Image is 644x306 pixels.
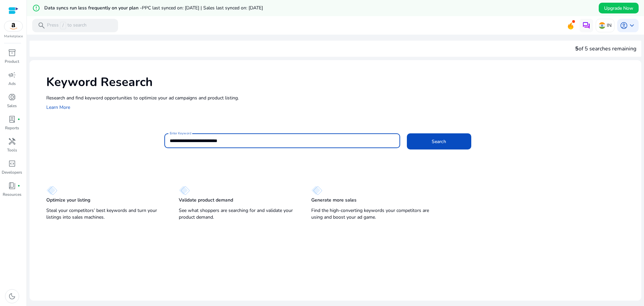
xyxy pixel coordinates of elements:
p: Resources [3,191,21,198]
span: lab_profile [8,115,16,123]
h1: Keyword Research [46,75,635,89]
div: of 5 searches remaining [575,45,636,53]
span: 5 [575,45,579,52]
a: Learn More [46,104,70,111]
h5: Data syncs run less frequently on your plan - [44,5,263,11]
p: Optimize your listing [46,197,90,204]
mat-label: Enter Keyword [170,131,191,136]
span: / [60,22,66,29]
p: Validate product demand [179,197,233,204]
p: IN [607,19,611,31]
span: donut_small [8,93,16,101]
span: campaign [8,71,16,79]
span: account_circle [620,21,628,30]
span: Upgrade Now [604,5,633,12]
span: book_4 [8,182,16,190]
img: in.svg [599,22,605,29]
button: Search [407,133,471,149]
span: PPC last synced on: [DATE] | Sales last synced on: [DATE] [142,5,263,11]
span: dark_mode [8,292,16,300]
p: Steal your competitors’ best keywords and turn your listings into sales machines. [46,207,165,221]
button: Upgrade Now [599,3,639,13]
span: code_blocks [8,160,16,168]
p: Product [5,58,19,64]
p: Research and find keyword opportunities to optimize your ad campaigns and product listing. [46,94,635,101]
span: inventory_2 [8,49,16,57]
span: fiber_manual_record [17,118,20,121]
span: search [38,21,46,30]
span: keyboard_arrow_down [628,21,636,30]
mat-icon: error_outline [32,4,40,12]
img: diamond.svg [179,186,190,195]
p: Press to search [47,22,87,29]
img: diamond.svg [46,186,57,195]
p: Tools [7,147,17,153]
p: Ads [8,81,16,87]
img: diamond.svg [311,186,322,195]
p: Marketplace [4,34,23,39]
span: Search [432,138,446,145]
p: Find the high-converting keywords your competitors are using and boost your ad game. [311,207,430,221]
span: fiber_manual_record [17,184,20,187]
p: Generate more sales [311,197,357,204]
p: Sales [7,103,17,109]
img: amazon.svg [4,21,22,31]
p: Reports [5,125,19,131]
p: See what shoppers are searching for and validate your product demand. [179,207,298,221]
p: Developers [2,169,22,175]
span: handyman [8,137,16,145]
